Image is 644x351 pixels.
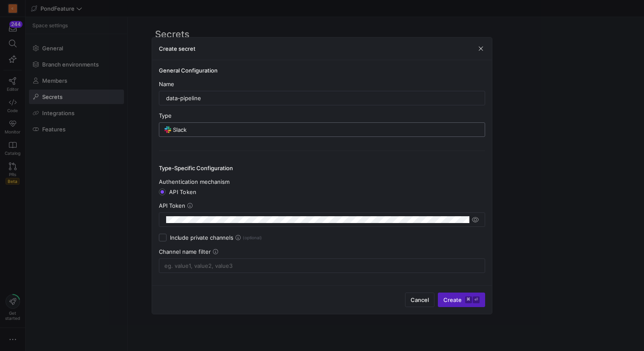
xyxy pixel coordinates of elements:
span: Authentication mechanism [159,178,230,185]
span: Include private channels [170,234,233,241]
h4: Type-Specific Configuration [159,165,485,171]
input: eg. value1, value2, value3 [164,262,480,269]
span: Create [443,296,480,303]
kbd: ⌘ [465,296,472,303]
kbd: ⏎ [473,296,480,303]
span: API Token [159,202,185,209]
h4: General Configuration [159,67,485,74]
span: Cancel [411,296,429,303]
img: undefined [164,126,171,133]
span: Name [159,81,174,87]
h3: Create secret [159,45,195,52]
span: API Token [169,189,196,195]
span: Channel name filter [159,248,211,255]
button: Cancel [405,293,434,307]
div: Type [159,112,485,119]
button: Create⌘⏎ [438,293,485,307]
